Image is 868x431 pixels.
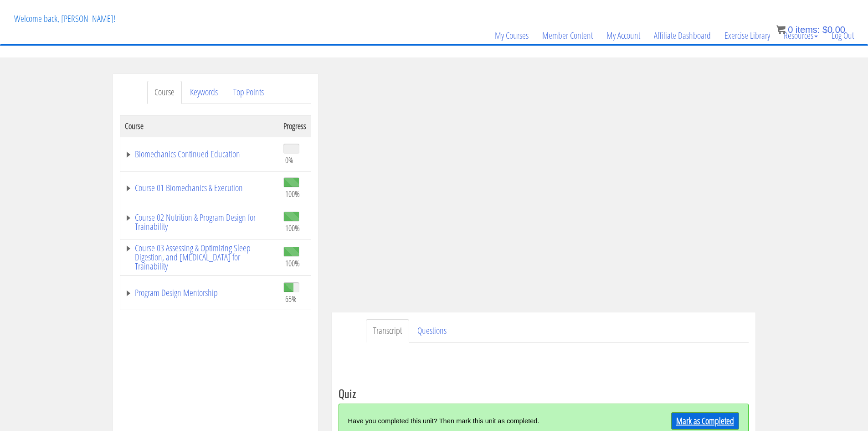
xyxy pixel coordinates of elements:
a: Resources [777,14,825,57]
a: Log Out [825,14,861,57]
div: Have you completed this unit? Then mark this unit as completed. [348,411,637,431]
p: Welcome back, [PERSON_NAME]! [7,0,122,37]
a: Course [147,81,182,104]
a: Course 03 Assessing & Optimizing Sleep Digestion, and [MEDICAL_DATA] for Trainability [125,244,274,271]
span: items: [796,25,820,35]
span: 100% [285,223,300,233]
a: My Courses [488,14,535,57]
a: Questions [410,319,454,343]
a: 0 items: $0.00 [776,25,845,35]
a: My Account [600,14,647,57]
span: 100% [285,258,300,268]
a: Affiliate Dashboard [647,14,718,57]
a: Exercise Library [718,14,777,57]
span: $ [822,25,827,35]
a: Member Content [535,14,600,57]
a: Course 02 Nutrition & Program Design for Trainability [125,213,274,231]
a: Top Points [226,81,271,104]
span: 100% [285,189,300,199]
th: Course [120,115,279,137]
span: 0% [285,155,293,165]
a: Biomechanics Continued Education [125,150,274,159]
span: 65% [285,294,297,304]
a: Keywords [183,81,225,104]
a: Transcript [366,319,409,343]
th: Progress [279,115,311,137]
bdi: 0.00 [822,25,845,35]
a: Program Design Mentorship [125,288,274,297]
img: icon11.png [776,25,786,34]
span: 0 [788,25,793,35]
h3: Quiz [339,387,749,399]
a: Mark as Completed [671,412,739,430]
a: Course 01 Biomechanics & Execution [125,183,274,192]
